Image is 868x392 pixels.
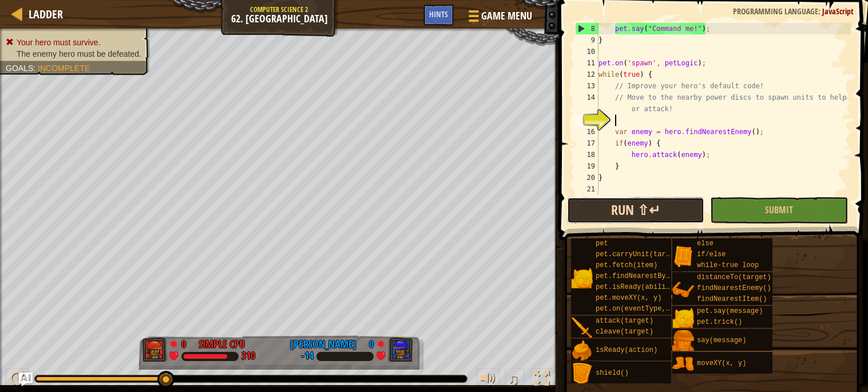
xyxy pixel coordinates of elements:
span: attack(target) [596,317,653,325]
span: Hints [429,9,448,19]
button: Ask AI [19,373,33,386]
div: 14 [575,92,599,115]
img: portrait.png [571,317,593,339]
li: Your hero must survive. [6,37,141,48]
span: Goals [6,64,33,73]
img: portrait.png [672,279,694,301]
div: 0 [362,337,374,347]
img: thang_avatar_frame.png [142,338,168,362]
img: portrait.png [672,330,694,352]
div: 12 [575,69,599,80]
span: ♫ [508,370,519,387]
a: Ladder [23,6,63,22]
img: portrait.png [571,340,593,362]
span: pet [596,240,608,248]
div: 15 [575,115,599,126]
button: Ctrl + P: Play [6,369,29,392]
span: Ladder [29,6,63,22]
button: ♫ [505,369,525,392]
div: 0 [181,337,193,347]
span: pet.fetch(item) [596,261,657,269]
img: portrait.png [672,245,694,267]
span: pet.carryUnit(target, x, y) [596,250,707,258]
div: Simple CPU [199,337,245,352]
img: portrait.png [571,363,593,385]
div: 18 [575,149,599,160]
span: else [697,240,714,248]
span: pet.findNearestByType(type) [596,272,707,280]
li: The enemy hero must be defeated. [6,48,141,60]
span: findNearestEnemy() [697,284,771,292]
button: Submit [710,197,847,224]
span: Game Menu [481,9,532,23]
div: 11 [575,57,599,69]
div: 310 [241,351,255,362]
button: Adjust volume [477,369,500,392]
span: pet.say(message) [697,307,763,315]
div: 19 [575,160,599,172]
span: Submit [765,203,793,216]
div: -14 [301,351,314,362]
span: cleave(target) [596,328,653,336]
img: portrait.png [672,307,694,329]
span: pet.moveXY(x, y) [596,294,661,302]
span: moveXY(x, y) [697,359,746,367]
span: Programming language [733,6,818,17]
img: portrait.png [672,353,694,375]
img: thang_avatar_frame.png [388,338,413,362]
img: portrait.png [571,267,593,289]
span: findNearestItem() [697,295,767,303]
div: 17 [575,138,599,149]
span: distanceTo(target) [697,273,771,281]
span: while-true loop [697,261,759,269]
span: Incomplete [38,64,90,73]
div: [PERSON_NAME] [290,337,356,352]
span: : [818,6,822,17]
button: Toggle fullscreen [530,369,553,392]
span: : [33,64,38,73]
span: shield() [596,369,629,377]
div: 8 [576,23,599,34]
button: Game Menu [459,5,539,32]
span: pet.trick() [697,318,742,326]
div: 13 [575,80,599,92]
span: if/else [697,250,726,258]
span: pet.isReady(ability) [596,283,678,291]
span: Your hero must survive. [17,38,101,47]
span: JavaScript [822,6,854,17]
button: Run ⇧↵ [567,197,704,224]
div: 16 [575,126,599,138]
span: say(message) [697,336,746,344]
span: The enemy hero must be defeated. [17,49,141,58]
span: isReady(action) [596,346,657,354]
div: 20 [575,172,599,183]
div: 9 [575,34,599,46]
div: 10 [575,46,599,57]
span: pet.on(eventType, handler) [596,305,703,313]
div: 21 [575,183,599,195]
